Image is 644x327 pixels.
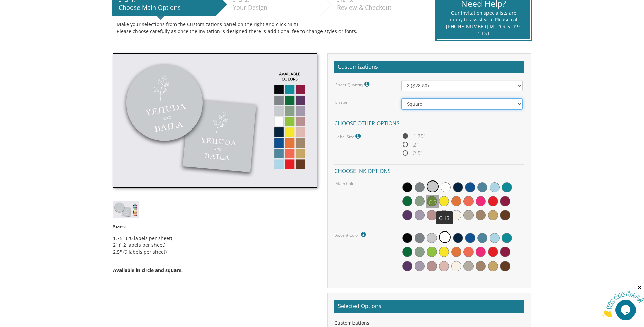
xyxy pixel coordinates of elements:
h4: Choose other options [334,117,524,128]
span: Sizes: [113,223,126,230]
h2: Customizations [334,61,524,73]
label: Label Size [335,132,362,141]
div: Your Design [233,3,317,12]
div: Review & Checkout [337,3,421,12]
li: 2.5" (9 labels per sheet) [113,248,317,255]
li: 2" (12 labels per sheet) [113,242,317,248]
span: 2.5" [401,149,423,157]
div: Choose Main Options [119,3,213,12]
iframe: chat widget [602,285,644,317]
img: label-style10.jpg [113,201,139,218]
h4: Choose ink options [334,164,524,176]
h2: Selected Options [334,300,524,313]
div: Make your selections from the Customizations panel on the right and click NEXT Please choose care... [117,21,419,35]
li: 1.75" (20 labels per sheet) [113,235,317,242]
span: Available in circle and square. [113,267,183,273]
label: Shape [335,99,347,105]
label: Sheet Quantity [335,80,371,89]
div: Customizations: [334,320,524,326]
label: Accent Color [335,230,367,239]
div: Our invitation specialists are happy to assist you! Please call [PHONE_NUMBER] M-Th 9-5 Fr 9-1 EST [446,10,521,37]
span: 2" [401,140,418,149]
label: Main Color [335,180,356,186]
span: 1.75" [401,132,426,140]
img: label-style10.jpg [113,53,317,188]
